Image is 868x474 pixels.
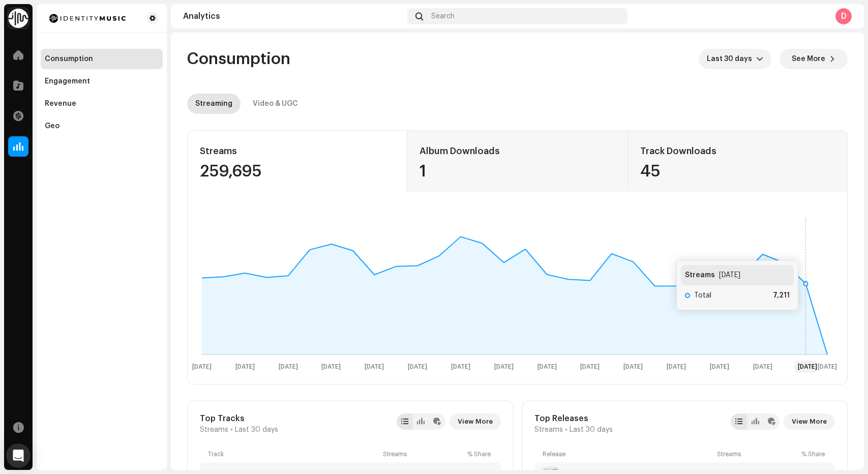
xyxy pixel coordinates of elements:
[818,364,837,370] text: [DATE]
[420,143,615,159] div: Album Downloads
[710,364,729,370] text: [DATE]
[467,450,493,458] div: % Share
[450,413,501,430] button: View More
[41,49,163,69] re-m-nav-item: Consumption
[580,364,600,370] text: [DATE]
[707,49,756,69] span: Last 30 days
[408,364,427,370] text: [DATE]
[41,71,163,92] re-m-nav-item: Engagement
[640,163,835,180] div: 45
[717,450,797,458] div: Streams
[784,413,835,430] button: View More
[458,411,493,432] span: View More
[253,94,298,114] div: Video & UGC
[383,450,463,458] div: Streams
[6,443,31,468] div: Open Intercom Messenger
[565,426,567,434] span: •
[41,116,163,136] re-m-nav-item: Geo
[431,12,455,20] span: Search
[835,8,852,24] div: D
[41,94,163,114] re-m-nav-item: Revenue
[183,12,403,20] div: Analytics
[420,163,615,180] div: 1
[230,426,233,434] span: •
[365,364,384,370] text: [DATE]
[801,450,827,458] div: % Share
[451,364,470,370] text: [DATE]
[235,426,278,434] span: Last 30 days
[570,426,613,434] span: Last 30 days
[45,12,130,24] img: 185c913a-8839-411b-a7b9-bf647bcb215e
[753,364,772,370] text: [DATE]
[45,122,59,130] div: Geo
[780,49,848,69] button: See More
[623,364,643,370] text: [DATE]
[8,8,28,28] img: 0f74c21f-6d1c-4dbc-9196-dbddad53419e
[200,163,395,180] div: 259,695
[494,364,514,370] text: [DATE]
[45,55,93,63] div: Consumption
[756,49,763,69] div: dropdown trigger
[187,49,290,69] span: Consumption
[195,94,232,114] div: Streaming
[45,100,76,108] div: Revenue
[534,413,613,424] div: Top Releases
[543,450,713,458] div: Release
[192,364,212,370] text: [DATE]
[321,364,341,370] text: [DATE]
[792,49,825,69] span: See More
[235,364,255,370] text: [DATE]
[640,143,835,159] div: Track Downloads
[279,364,298,370] text: [DATE]
[200,143,395,159] div: Streams
[792,411,827,432] span: View More
[537,364,557,370] text: [DATE]
[798,364,817,370] text: [DATE]
[667,364,686,370] text: [DATE]
[208,450,379,458] div: Track
[200,426,228,434] span: Streams
[534,426,563,434] span: Streams
[200,413,278,424] div: Top Tracks
[45,77,90,85] div: Engagement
